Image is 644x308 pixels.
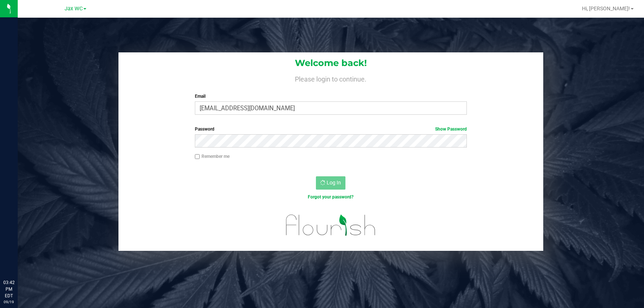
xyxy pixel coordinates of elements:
span: Hi, [PERSON_NAME]! [582,6,630,11]
span: Log In [327,180,341,186]
span: Password [195,127,214,132]
p: 09/19 [3,299,14,305]
label: Remember me [195,153,230,160]
h4: Please login to continue. [118,74,543,83]
a: Show Password [435,127,467,132]
img: flourish_logo.svg [278,208,384,242]
h1: Welcome back! [118,58,543,68]
button: Log In [316,176,345,190]
input: Remember me [195,154,200,159]
p: 03:42 PM EDT [3,279,14,299]
label: Email [195,93,467,100]
a: Forgot your password? [308,194,354,200]
span: Jax WC [65,6,83,12]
